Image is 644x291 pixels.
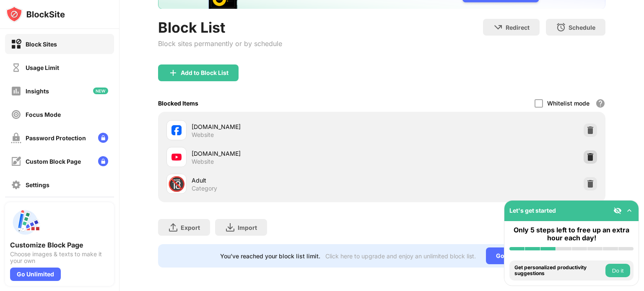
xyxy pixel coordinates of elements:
[192,131,214,139] div: Website
[613,206,622,215] img: eye-not-visible.svg
[509,207,556,214] div: Let's get started
[569,24,595,31] div: Schedule
[11,39,21,49] img: block-on.svg
[168,175,185,193] div: 🔞
[514,265,603,277] div: Get personalized productivity suggestions
[26,88,49,95] div: Insights
[506,24,530,31] div: Redirect
[10,251,109,264] div: Choose images & texts to make it your own
[625,206,634,215] img: omni-setup-toggle.svg
[11,180,21,190] img: settings-off.svg
[98,133,108,143] img: lock-menu.svg
[547,100,589,107] div: Whitelist mode
[220,252,320,260] div: You’ve reached your block list limit.
[10,207,40,237] img: push-custom-page.svg
[181,224,200,231] div: Export
[26,111,61,118] div: Focus Mode
[192,122,382,131] div: [DOMAIN_NAME]
[158,100,198,107] div: Blocked Items
[6,6,65,23] img: logo-blocksite.svg
[192,185,217,192] div: Category
[605,264,630,277] button: Do it
[486,247,543,264] div: Go Unlimited
[509,226,634,242] div: Only 5 steps left to free up an extra hour each day!
[11,109,21,120] img: focus-off.svg
[26,64,59,71] div: Usage Limit
[181,70,229,76] div: Add to Block List
[325,252,476,260] div: Click here to upgrade and enjoy an unlimited block list.
[26,181,49,188] div: Settings
[26,41,57,48] div: Block Sites
[238,224,257,231] div: Import
[11,86,21,96] img: insights-off.svg
[10,241,109,249] div: Customize Block Page
[26,134,86,142] div: Password Protection
[93,88,108,94] img: new-icon.svg
[171,125,182,135] img: favicons
[192,176,382,185] div: Adult
[10,268,61,281] div: Go Unlimited
[158,19,282,36] div: Block List
[158,39,282,48] div: Block sites permanently or by schedule
[26,158,81,165] div: Custom Block Page
[11,156,21,167] img: customize-block-page-off.svg
[192,149,382,158] div: [DOMAIN_NAME]
[171,152,182,162] img: favicons
[11,133,21,143] img: password-protection-off.svg
[11,62,21,73] img: time-usage-off.svg
[192,158,214,165] div: Website
[98,156,108,166] img: lock-menu.svg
